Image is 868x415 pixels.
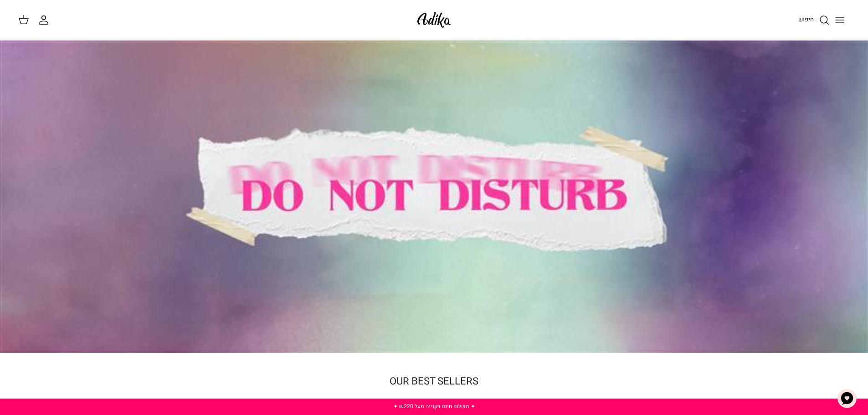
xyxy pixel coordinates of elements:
button: Toggle menu [830,10,850,30]
a: ✦ משלוח חינם בקנייה מעל ₪220 ✦ [393,402,475,410]
span: חיפוש [798,15,814,24]
button: צ'אט [833,385,861,412]
a: חיפוש [798,15,830,26]
a: החשבון שלי [38,15,53,26]
img: Adika IL [415,9,453,31]
a: OUR BEST SELLERS [390,374,478,389]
